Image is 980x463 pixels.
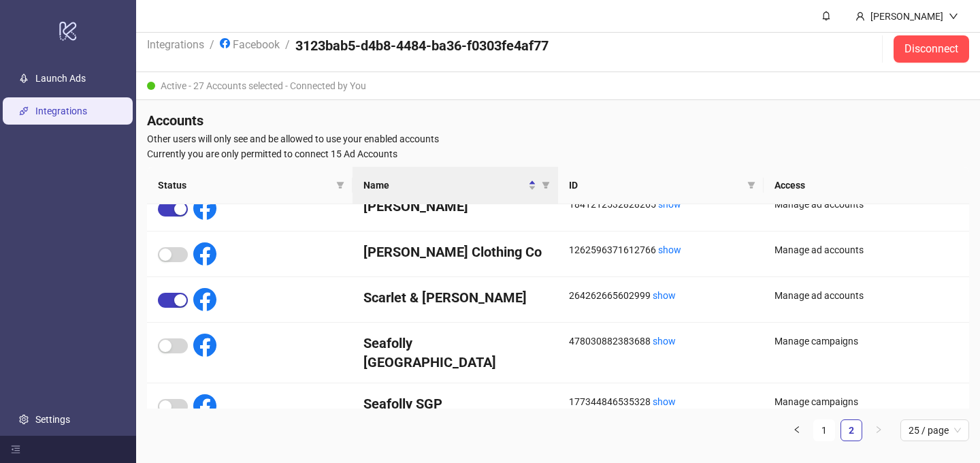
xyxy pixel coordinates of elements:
[158,178,331,193] span: Status
[840,419,862,441] li: 2
[865,9,949,24] div: [PERSON_NAME]
[217,36,282,51] a: Facebook
[774,334,958,349] div: Manage campaigns
[747,181,755,189] span: filter
[774,197,958,212] div: Manage ad accounts
[539,175,553,195] span: filter
[786,419,808,441] li: Previous Page
[900,419,969,441] div: Page Size
[363,334,547,372] h4: Seafolly [GEOGRAPHIC_DATA]
[774,242,958,257] div: Manage ad accounts
[841,420,862,441] a: 2
[363,178,525,193] span: Name
[363,288,547,307] h4: Scarlet & [PERSON_NAME]
[949,12,958,21] span: down
[793,426,801,434] span: left
[147,146,969,161] span: Currently you are only permitted to connect 15 Ad Accounts
[35,106,87,116] a: Integrations
[821,11,831,20] span: bell
[569,334,753,349] div: 478030882383688
[786,419,808,441] button: left
[813,419,835,441] li: 1
[569,288,753,303] div: 264262665602999
[909,420,961,441] span: 25 / page
[774,288,958,303] div: Manage ad accounts
[363,242,547,261] h4: [PERSON_NAME] Clothing Co
[295,36,549,55] h4: 3123bab5-d4b8-4484-ba36-f0303fe4af77
[904,43,958,55] span: Disconnect
[569,178,742,193] span: ID
[894,35,969,63] button: Disconnect
[144,36,207,51] a: Integrations
[875,426,883,434] span: right
[363,197,547,216] h4: [PERSON_NAME]
[210,36,214,62] li: /
[147,131,969,146] span: Other users will only see and be allowed to use your enabled accounts
[569,394,753,409] div: 177344846535328
[542,181,550,189] span: filter
[658,199,681,210] a: show
[11,445,20,454] span: menu-fold
[814,420,834,441] a: 1
[868,419,889,441] button: right
[569,242,753,257] div: 1262596371612766
[35,414,70,425] a: Settings
[569,197,753,212] div: 1841212532828265
[774,394,958,409] div: Manage campaigns
[136,72,980,100] div: Active - 27 Accounts selected - Connected by You
[658,244,681,255] a: show
[653,396,676,407] a: show
[653,290,676,301] a: show
[353,167,558,204] th: Name
[764,167,969,204] th: Access
[653,336,676,347] a: show
[363,394,547,413] h4: Seafolly SGP
[855,12,865,21] span: user
[285,36,290,62] li: /
[333,175,347,195] span: filter
[336,181,344,189] span: filter
[868,419,889,441] li: Next Page
[745,175,758,195] span: filter
[147,111,969,130] h4: Accounts
[35,73,86,84] a: Launch Ads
